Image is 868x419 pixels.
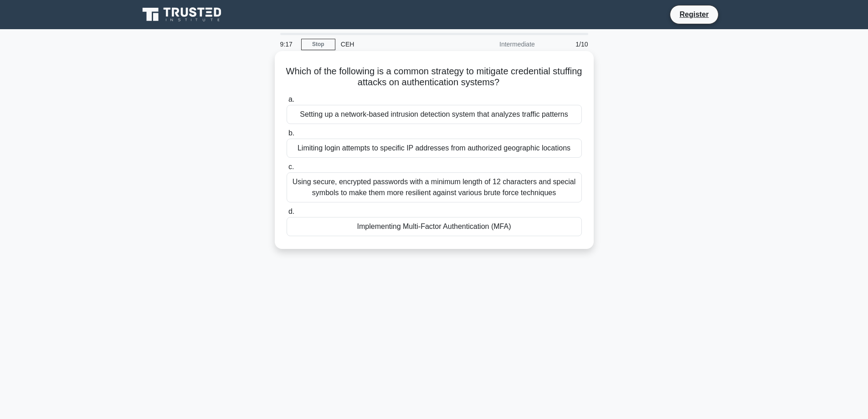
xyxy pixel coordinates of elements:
[540,35,594,53] div: 1/10
[287,217,582,236] div: Implementing Multi-Factor Authentication (MFA)
[286,66,583,88] h5: Which of the following is a common strategy to mitigate credential stuffing attacks on authentica...
[288,207,294,215] span: d.
[287,139,582,158] div: Limiting login attempts to specific IP addresses from authorized geographic locations
[301,39,335,50] a: Stop
[287,172,582,202] div: Using secure, encrypted passwords with a minimum length of 12 characters and special symbols to m...
[288,129,294,137] span: b.
[287,105,582,124] div: Setting up a network-based intrusion detection system that analyzes traffic patterns
[461,35,540,53] div: Intermediate
[288,163,294,171] span: c.
[674,9,714,20] a: Register
[288,95,294,103] span: a.
[335,35,461,53] div: CEH
[275,35,301,53] div: 9:17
